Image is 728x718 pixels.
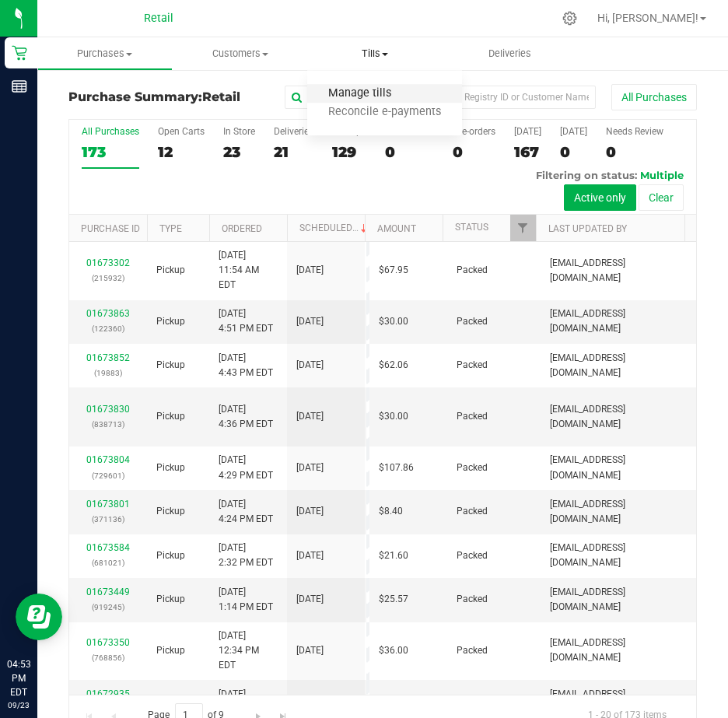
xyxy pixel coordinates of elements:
a: 01673852 [86,352,130,363]
span: [DATE] [296,548,324,563]
span: [DATE] [296,314,324,329]
span: [DATE] [296,592,324,607]
span: $21.60 [379,548,408,563]
div: 173 [82,143,139,161]
a: Purchases [37,37,173,70]
span: [DATE] 4:29 PM EDT [219,453,273,482]
span: [DATE] [296,461,324,475]
span: [EMAIL_ADDRESS][DOMAIN_NAME] [550,636,687,665]
span: [DATE] 7:26 AM EDT [219,687,273,716]
a: 01673804 [86,454,130,465]
p: (19883) [79,366,138,380]
a: 01672935 [86,688,130,699]
span: [DATE] 4:51 PM EDT [219,306,273,336]
div: All Purchases [82,126,139,137]
span: Packed [457,548,488,563]
div: 0 [385,143,434,161]
a: Tills Manage tills Reconcile e-payments [307,37,443,70]
span: [EMAIL_ADDRESS][DOMAIN_NAME] [550,306,687,336]
p: (729601) [79,468,138,483]
span: Packed [457,263,488,278]
span: Customers [173,47,307,61]
span: $62.06 [379,358,408,373]
span: Packed [457,643,488,658]
div: In Store [223,126,255,137]
span: Purchases [38,47,172,61]
div: 12 [158,143,205,161]
span: Pickup [156,504,185,519]
a: Filter [510,215,536,241]
span: [EMAIL_ADDRESS][DOMAIN_NAME] [550,453,687,482]
span: Pickup [156,409,185,424]
a: Ordered [222,223,262,234]
div: 167 [514,143,541,161]
span: $30.00 [379,314,408,329]
span: [EMAIL_ADDRESS][DOMAIN_NAME] [550,256,687,285]
p: (768856) [79,650,138,665]
span: Reconcile e-payments [307,106,462,119]
span: Deliveries [467,47,552,61]
span: [DATE] [296,358,324,373]
span: Packed [457,592,488,607]
div: Manage settings [560,11,579,26]
a: 01673302 [86,257,130,268]
div: Deliveries [274,126,313,137]
span: Pickup [156,358,185,373]
button: All Purchases [611,84,697,110]
span: [DATE] 4:36 PM EDT [219,402,273,432]
span: [DATE] 2:32 PM EDT [219,541,273,570]
span: $8.40 [379,504,403,519]
h3: Purchase Summary: [68,90,278,104]
div: 129 [332,143,366,161]
span: Pickup [156,643,185,658]
input: Search Purchase ID, Original ID, State Registry ID or Customer Name... [285,86,596,109]
span: Packed [457,358,488,373]
span: Retail [202,89,240,104]
a: Customers [173,37,308,70]
div: [DATE] [560,126,587,137]
span: $107.86 [379,461,414,475]
div: [DATE] [514,126,541,137]
span: Pickup [156,263,185,278]
span: [EMAIL_ADDRESS][DOMAIN_NAME] [550,585,687,615]
span: Retail [144,12,173,25]
a: 01673584 [86,542,130,553]
span: Pickup [156,548,185,563]
span: Pickup [156,461,185,475]
a: 01673863 [86,308,130,319]
a: 01673830 [86,404,130,415]
span: [DATE] [296,643,324,658]
span: Packed [457,314,488,329]
span: [EMAIL_ADDRESS][DOMAIN_NAME] [550,497,687,527]
span: Multiple [640,169,684,181]
span: [EMAIL_ADDRESS][DOMAIN_NAME] [550,402,687,432]
a: Scheduled [299,222,370,233]
p: (681021) [79,555,138,570]
span: [EMAIL_ADDRESS][DOMAIN_NAME] [550,687,687,716]
p: (838713) [79,417,138,432]
span: [EMAIL_ADDRESS][DOMAIN_NAME] [550,351,687,380]
span: [DATE] 11:54 AM EDT [219,248,278,293]
span: [DATE] 4:24 PM EDT [219,497,273,527]
a: 01673449 [86,587,130,597]
p: 09/23 [7,699,30,711]
a: Last Updated By [548,223,627,234]
div: 0 [560,143,587,161]
span: Filtering on status: [536,169,637,181]
inline-svg: Reports [12,79,27,94]
div: Pre-orders [453,126,495,137]
iframe: Resource center [16,594,62,640]
span: Hi, [PERSON_NAME]! [597,12,698,24]
a: Deliveries [443,37,578,70]
span: Pickup [156,592,185,607]
a: 01673350 [86,637,130,648]
a: Amount [377,223,416,234]
span: [DATE] 12:34 PM EDT [219,629,278,674]
button: Clear [639,184,684,211]
a: Type [159,223,182,234]
span: [DATE] [296,263,324,278]
a: Status [455,222,488,233]
div: Needs Review [606,126,663,137]
span: [DATE] 1:14 PM EDT [219,585,273,615]
span: [DATE] [296,409,324,424]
